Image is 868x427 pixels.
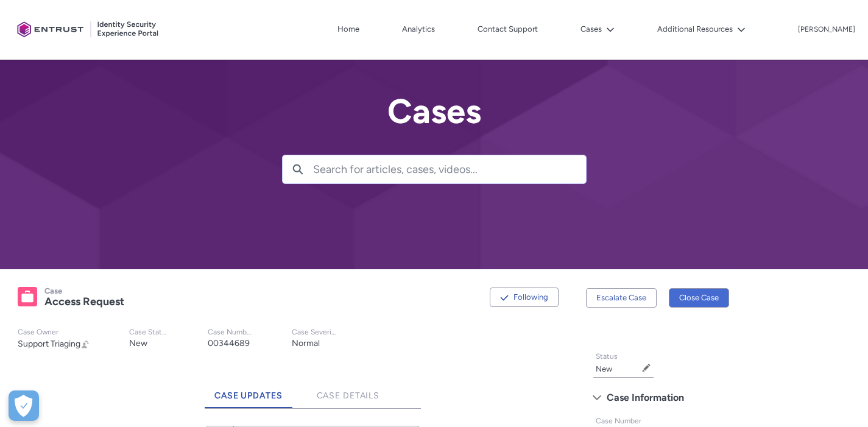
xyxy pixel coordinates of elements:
records-entity-label: Case [44,286,62,295]
button: Following [490,288,559,307]
input: Search for articles, cases, videos... [313,155,586,183]
button: Close Case [669,288,729,308]
lightning-formatted-text: Access Request [44,295,124,308]
button: Escalate Case [586,288,657,308]
button: User Profile irene [797,23,856,35]
lightning-formatted-text: 00344689 [208,338,250,348]
span: Support Triaging [18,339,80,349]
button: Change Owner [80,339,90,349]
a: Case Updates [205,375,292,408]
div: Cookie Preferences [9,390,39,421]
span: Case Information [607,389,684,407]
button: Open Preferences [9,390,39,421]
a: Analytics, opens in new tab [399,20,438,38]
p: Case Owner [18,328,90,337]
h2: Cases [282,93,587,130]
p: Case Severity [292,328,337,337]
a: Case Details [307,375,390,408]
button: Additional Resources [654,20,749,38]
p: [PERSON_NAME] [798,26,855,34]
button: Cases [577,20,618,38]
button: Edit Status [641,363,651,373]
lightning-formatted-text: Normal [292,338,320,348]
a: Contact Support [475,20,541,38]
p: Case Number [208,328,253,337]
span: Status [596,352,618,361]
lightning-formatted-text: New [596,364,612,373]
span: Following [513,292,548,302]
button: Search [283,155,313,183]
span: Case Number [596,417,641,425]
lightning-formatted-text: New [129,338,147,348]
span: Case Updates [214,390,283,401]
p: Case Status [129,328,169,337]
button: Case Information [587,388,735,408]
a: Home [334,20,362,38]
span: Case Details [317,390,380,401]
